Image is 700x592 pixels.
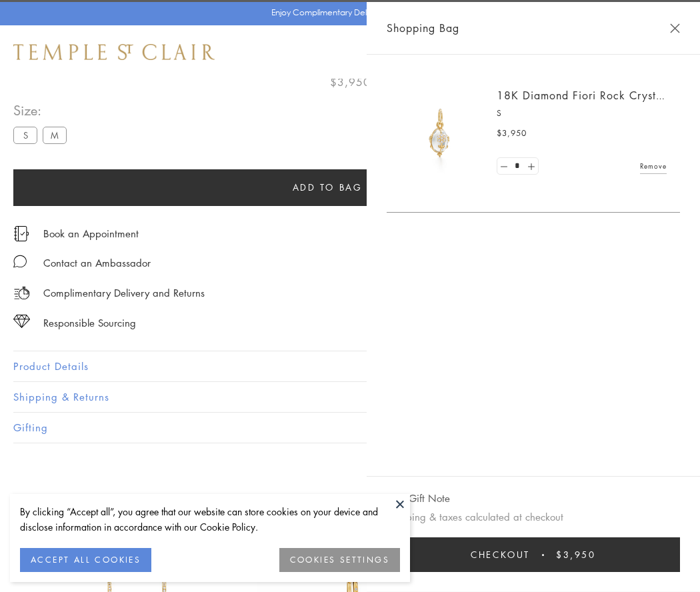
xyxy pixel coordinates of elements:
p: Complimentary Delivery and Returns [43,285,205,301]
div: By clicking “Accept all”, you agree that our website can store cookies on your device and disclos... [20,504,400,535]
p: Shipping & taxes calculated at checkout [387,509,680,525]
span: $3,950 [556,547,596,562]
span: $3,950 [330,73,371,91]
span: $3,950 [497,127,527,140]
button: Close Shopping Bag [670,23,680,33]
button: Checkout $3,950 [387,537,680,572]
img: MessageIcon-01_2.svg [13,255,27,268]
h3: You May Also Like [33,491,667,512]
button: Add Gift Note [387,490,450,507]
a: Set quantity to 0 [497,158,511,175]
label: S [13,127,37,143]
img: icon_sourcing.svg [13,315,30,328]
span: Checkout [471,547,530,562]
img: icon_delivery.svg [13,285,30,301]
img: P51889-E11FIORI [400,93,480,173]
p: S [497,107,667,120]
button: Shipping & Returns [13,382,687,412]
button: Add to bag [13,169,641,206]
a: Book an Appointment [43,226,139,241]
span: Size: [13,99,72,121]
button: ACCEPT ALL COOKIES [20,548,151,572]
span: Add to bag [293,180,363,195]
img: icon_appointment.svg [13,226,29,241]
label: M [43,127,67,143]
img: Temple St. Clair [13,44,215,60]
div: Responsible Sourcing [43,315,136,331]
a: Remove [640,159,667,173]
button: Gifting [13,413,687,443]
button: COOKIES SETTINGS [279,548,400,572]
button: Product Details [13,351,687,381]
div: Contact an Ambassador [43,255,151,271]
span: Shopping Bag [387,19,459,37]
a: Set quantity to 2 [524,158,537,175]
p: Enjoy Complimentary Delivery & Returns [271,6,423,19]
